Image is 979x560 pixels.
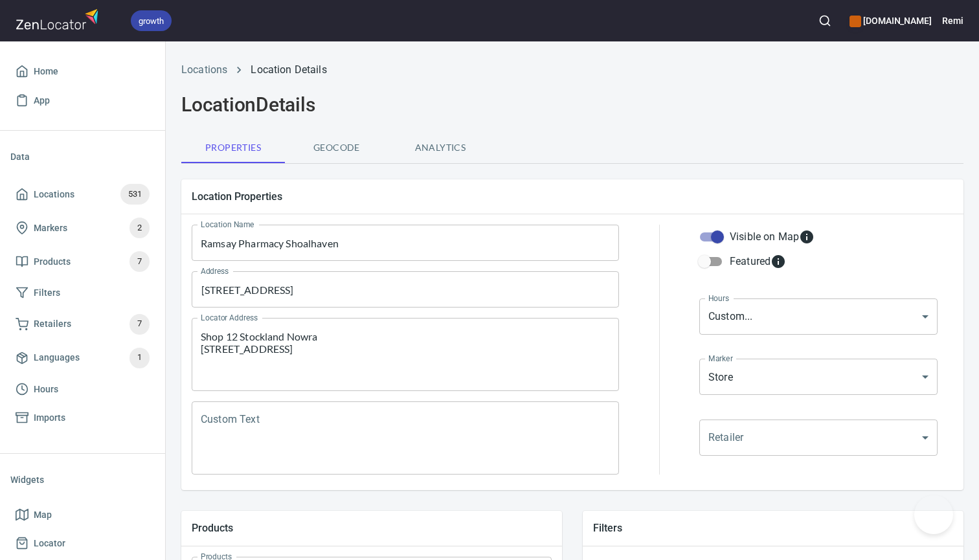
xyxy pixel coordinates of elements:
[131,10,172,31] div: growth
[34,93,50,109] span: App
[34,186,74,203] span: Locations
[201,330,610,379] textarea: Shop 12 Stockland Nowra [STREET_ADDRESS]
[10,500,155,530] a: Map
[10,464,155,495] li: Widgets
[10,308,155,341] a: Retailers7
[593,521,953,535] h5: Filters
[192,521,552,535] h5: Products
[799,229,815,245] svg: Whether the location is visible on the map.
[850,6,932,35] div: Manage your apps
[942,6,963,35] button: Remi
[10,211,155,245] a: Markers2
[771,254,786,269] svg: Featured locations are moved to the top of the search results list.
[34,220,67,236] span: Markers
[10,341,155,375] a: Languages1
[189,140,277,156] span: Properties
[914,495,953,534] iframe: Help Scout Beacon - Open
[129,317,150,331] span: 7
[251,63,326,76] a: Location Details
[811,6,839,35] button: Search
[10,529,155,558] a: Locator
[699,420,938,456] div: ​
[699,298,938,335] div: Custom...
[34,535,65,552] span: Locator
[10,86,155,115] a: App
[10,57,155,86] a: Home
[34,316,71,332] span: Retailers
[129,221,150,236] span: 2
[699,359,938,395] div: Store
[181,93,963,117] h2: Location Details
[850,16,861,27] button: color-CE600E
[129,254,150,269] span: 7
[850,14,932,28] h6: [DOMAIN_NAME]
[34,350,80,366] span: Languages
[942,14,963,28] h6: Remi
[10,278,155,308] a: Filters
[181,63,227,76] a: Locations
[131,14,172,28] span: growth
[10,375,155,404] a: Hours
[120,187,150,202] span: 531
[16,5,102,33] img: zenlocator
[10,245,155,278] a: Products7
[730,254,786,269] div: Featured
[34,63,58,80] span: Home
[10,141,155,172] li: Data
[396,140,484,156] span: Analytics
[34,285,60,301] span: Filters
[192,190,953,203] h5: Location Properties
[34,507,52,523] span: Map
[34,381,58,398] span: Hours
[129,350,150,365] span: 1
[34,410,65,426] span: Imports
[293,140,381,156] span: Geocode
[730,229,815,245] div: Visible on Map
[10,177,155,211] a: Locations531
[181,62,963,78] nav: breadcrumb
[10,403,155,432] a: Imports
[34,254,71,270] span: Products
